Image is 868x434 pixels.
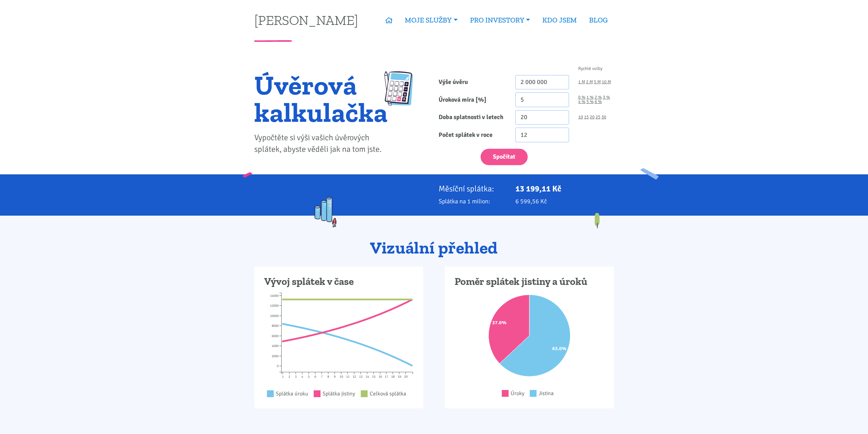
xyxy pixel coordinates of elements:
label: Počet splátek v roce [434,128,511,142]
tspan: 1 [282,375,284,379]
tspan: 0 [277,364,279,368]
tspan: 6 [314,375,316,379]
a: 5 M [594,80,601,84]
tspan: 9 [334,375,336,379]
tspan: 14000 [270,294,279,298]
h3: Vývoj splátek v čase [264,275,413,288]
tspan: 16 [379,375,382,379]
tspan: 19 [398,375,401,379]
p: 6 599,56 Kč [515,197,614,206]
tspan: 12000 [270,304,279,308]
a: 2 % [595,95,602,100]
tspan: 2000 [272,354,279,358]
tspan: 5 [308,375,310,379]
a: 1 M [578,80,585,84]
h2: Vizuální přehled [254,239,614,257]
tspan: 12 [353,375,356,379]
a: 4 % [578,100,585,104]
label: Doba splatnosti v letech [434,110,511,125]
tspan: 4 [301,375,303,379]
h3: Poměr splátek jistiny a úroků [455,275,604,288]
tspan: 13 [359,375,362,379]
tspan: 10000 [270,314,279,318]
tspan: 8 [327,375,329,379]
p: 13 199,11 Kč [515,184,614,193]
a: 3 % [603,95,610,100]
a: 15 [584,115,589,119]
tspan: 8000 [272,324,279,328]
a: 10 M [602,80,611,84]
a: 1 % [586,95,594,100]
a: 10 [578,115,583,119]
p: Splátka na 1 milion: [439,197,506,206]
label: Úroková míra [%] [434,92,511,107]
a: 20 [590,115,595,119]
span: Rychlé volby [578,67,602,71]
tspan: 7 [321,375,323,379]
p: Vypočtěte si výši vašich úvěrových splátek, abyste věděli jak na tom jste. [254,132,388,155]
tspan: 6000 [272,334,279,338]
tspan: 15 [372,375,375,379]
tspan: 14 [366,375,369,379]
a: 5 % [586,100,594,104]
h1: Úvěrová kalkulačka [254,71,388,126]
tspan: 17 [385,375,388,379]
a: KDO JSEM [536,12,583,28]
tspan: 11 [346,375,350,379]
a: 30 [601,115,606,119]
a: 0 % [578,95,585,100]
tspan: 20 [404,375,408,379]
a: MOJE SLUŽBY [399,12,464,28]
tspan: 3 [295,375,297,379]
a: 2 M [586,80,593,84]
a: 25 [596,115,600,119]
a: BLOG [583,12,614,28]
tspan: 4000 [272,344,279,348]
p: Měsíční splátka: [439,184,506,193]
label: Výše úvěru [434,75,511,90]
a: 6 % [595,100,602,104]
tspan: 10 [340,375,343,379]
a: PRO INVESTORY [464,12,536,28]
tspan: 18 [391,375,395,379]
a: [PERSON_NAME] [254,13,358,27]
tspan: 2 [288,375,290,379]
button: Spočítat [481,149,528,165]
